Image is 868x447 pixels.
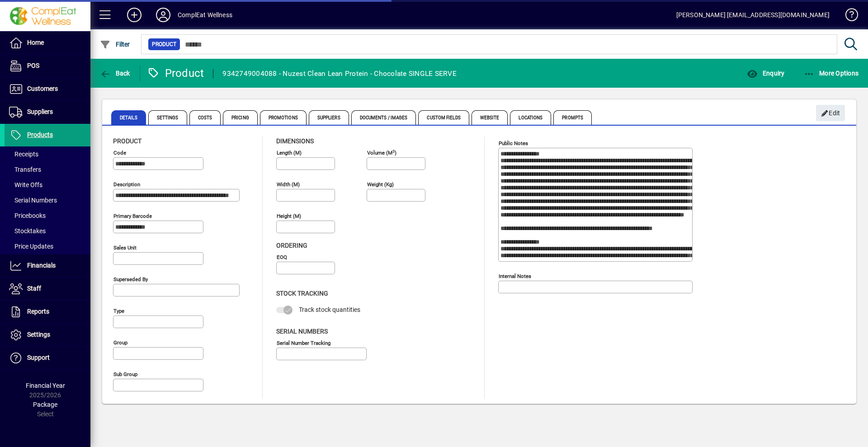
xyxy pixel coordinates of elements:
mat-label: Length (m) [277,150,302,156]
span: Suppliers [27,108,53,115]
a: Settings [5,324,90,346]
button: Add [120,7,149,23]
span: Locations [510,110,551,125]
span: Pricebooks [9,212,46,219]
mat-label: Type [113,308,124,314]
mat-label: Superseded by [113,276,148,282]
span: Settings [148,110,187,125]
span: Enquiry [747,70,784,77]
span: Track stock quantities [299,306,360,313]
span: Suppliers [309,110,349,125]
mat-label: Public Notes [499,140,528,146]
span: Write Offs [9,181,42,188]
app-page-header-button: Back [90,65,140,81]
span: Receipts [9,151,38,158]
div: ComplEat Wellness [178,8,232,22]
span: Documents / Images [351,110,416,125]
button: Filter [98,36,132,52]
a: POS [5,55,90,77]
span: Costs [189,110,221,125]
span: Reports [27,308,49,315]
span: Custom Fields [418,110,469,125]
a: Support [5,347,90,369]
mat-label: Height (m) [277,213,301,219]
a: Staff [5,278,90,300]
a: Write Offs [5,177,90,193]
a: Knowledge Base [839,2,857,31]
a: Pricebooks [5,208,90,223]
mat-label: Code [113,150,126,156]
mat-label: Group [113,339,127,346]
div: 9342749004088 - Nuzest Clean Lean Protein - Chocolate SINGLE SERVE [222,66,457,81]
span: Settings [27,331,50,338]
button: More Options [802,65,861,81]
a: Financials [5,254,90,277]
sup: 3 [392,149,395,153]
span: Back [100,70,130,77]
span: Website [472,110,508,125]
span: More Options [804,70,859,77]
button: Profile [149,7,178,23]
span: Product [113,137,142,145]
span: Package [33,401,57,408]
button: Edit [816,105,845,121]
div: [PERSON_NAME] [EMAIL_ADDRESS][DOMAIN_NAME] [676,8,830,22]
mat-label: Internal Notes [499,273,531,279]
a: Transfers [5,162,90,177]
span: Stock Tracking [276,290,328,297]
a: Serial Numbers [5,193,90,208]
span: Product [152,40,176,49]
span: Prompts [553,110,592,125]
a: Receipts [5,146,90,162]
mat-label: Primary barcode [113,213,152,219]
button: Enquiry [745,65,787,81]
span: Ordering [276,242,307,249]
span: Dimensions [276,137,314,145]
span: Details [111,110,146,125]
span: Financial Year [26,382,65,389]
mat-label: Weight (Kg) [367,181,394,188]
span: Edit [821,106,840,121]
a: Stocktakes [5,223,90,239]
span: Products [27,131,53,138]
mat-label: EOQ [277,254,287,260]
span: Pricing [223,110,258,125]
span: Promotions [260,110,307,125]
span: Home [27,39,44,46]
a: Home [5,32,90,54]
span: Stocktakes [9,227,46,235]
mat-label: Sales unit [113,245,137,251]
span: Price Updates [9,243,53,250]
span: Support [27,354,50,361]
a: Customers [5,78,90,100]
span: Serial Numbers [9,197,57,204]
span: Financials [27,262,56,269]
span: POS [27,62,39,69]
div: Product [147,66,204,80]
a: Reports [5,301,90,323]
span: Serial Numbers [276,328,328,335]
mat-label: Width (m) [277,181,300,188]
span: Filter [100,41,130,48]
mat-label: Sub group [113,371,137,377]
mat-label: Volume (m ) [367,150,396,156]
span: Staff [27,285,41,292]
a: Suppliers [5,101,90,123]
a: Price Updates [5,239,90,254]
button: Back [98,65,132,81]
span: Transfers [9,166,41,173]
mat-label: Serial Number tracking [277,339,330,346]
span: Customers [27,85,58,92]
mat-label: Description [113,181,140,188]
